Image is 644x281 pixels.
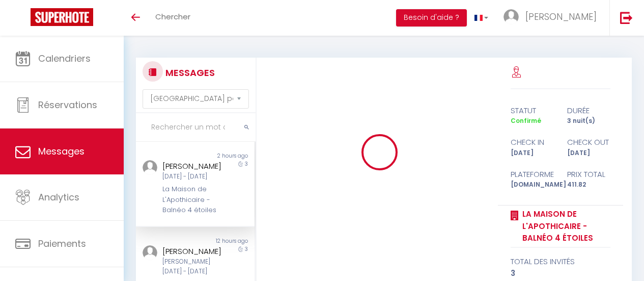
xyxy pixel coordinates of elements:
div: 3 [511,267,611,279]
img: ... [503,9,519,24]
div: 3 nuit(s) [561,116,617,126]
a: La Maison de L'Apothicaire - Balnéo 4 étoiles [519,208,611,244]
span: Réservations [38,98,97,111]
div: [PERSON_NAME][DATE] - [DATE] [162,257,225,276]
span: Paiements [38,237,86,250]
img: ... [143,245,157,260]
img: ... [143,160,157,175]
div: [DATE] [561,148,617,158]
span: Confirmé [511,116,541,125]
div: durée [561,105,617,117]
img: logout [620,11,633,24]
div: statut [504,105,561,117]
div: Plateforme [504,168,561,181]
div: 411.82 [561,180,617,190]
span: 3 [245,245,248,253]
div: total des invités [511,256,611,268]
div: check in [504,136,561,148]
div: 2 hours ago [195,152,254,160]
div: 12 hours ago [195,237,254,245]
div: Prix total [561,168,617,181]
h3: MESSAGES [163,61,215,84]
div: [PERSON_NAME] [162,160,225,172]
span: Calendriers [38,52,91,65]
div: [PERSON_NAME] [162,245,225,258]
span: 3 [245,160,248,168]
button: Besoin d'aide ? [396,9,467,27]
div: [DOMAIN_NAME] [504,180,561,190]
div: La Maison de L'Apothicaire - Balnéo 4 étoiles [162,184,225,215]
span: Messages [38,145,85,158]
img: Super Booking [31,8,93,26]
span: Analytics [38,191,79,203]
div: check out [561,136,617,148]
span: Chercher [155,11,190,22]
span: [PERSON_NAME] [525,10,597,23]
div: [DATE] [504,148,561,158]
div: [DATE] - [DATE] [162,172,225,182]
input: Rechercher un mot clé [136,113,256,142]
